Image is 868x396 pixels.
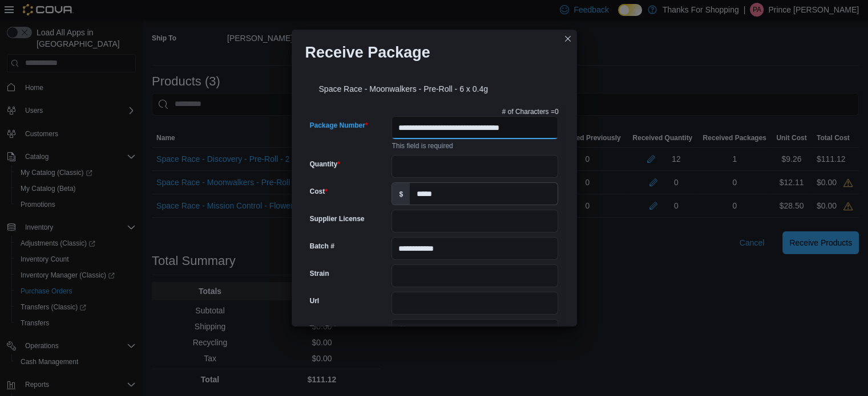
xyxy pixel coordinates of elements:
[310,160,340,169] label: Quantity
[305,43,430,62] h1: Receive Package
[310,269,329,278] label: Strain
[305,71,563,103] div: Space Race - Moonwalkers - Pre-Roll - 6 x 0.4g
[310,187,328,196] label: Cost
[310,324,340,333] label: Test Date
[310,121,368,130] label: Package Number
[561,32,575,46] button: Closes this modal window
[392,183,410,205] label: $
[502,107,559,116] p: # of Characters = 0
[310,214,365,223] label: Supplier License
[391,319,558,342] input: Press the down key to open a popover containing a calendar.
[391,139,558,150] div: This field is required
[310,296,320,305] label: Url
[310,242,334,251] label: Batch #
